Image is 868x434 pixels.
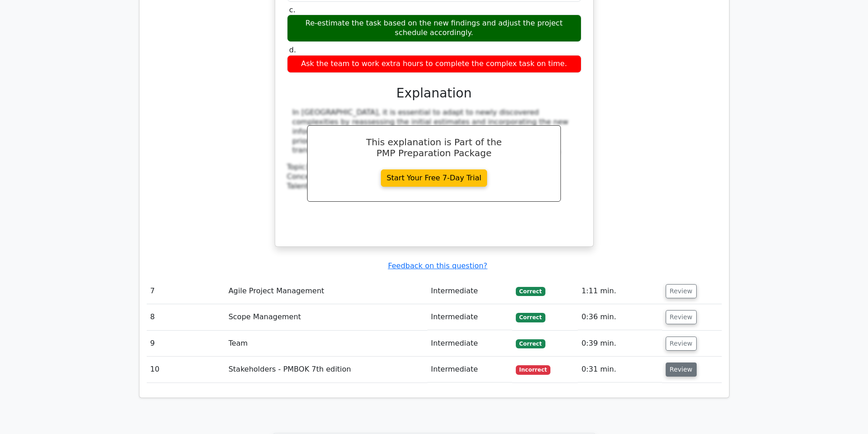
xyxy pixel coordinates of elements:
div: Topic: [287,163,581,172]
td: 10 [147,357,225,383]
button: Review [666,310,697,324]
span: Incorrect [516,365,551,374]
button: Review [666,337,697,351]
span: d. [289,46,296,54]
td: 0:31 min. [578,357,662,383]
td: 7 [147,278,225,304]
div: Re-estimate the task based on the new findings and adjust the project schedule accordingly. [287,15,581,42]
div: In [GEOGRAPHIC_DATA], it is essential to adapt to newly discovered complexities by reassessing th... [293,108,576,155]
td: Intermediate [427,331,512,357]
span: Correct [516,287,545,296]
td: 0:39 min. [578,331,662,357]
td: Team [225,331,427,357]
td: 9 [147,331,225,357]
td: Intermediate [427,278,512,304]
button: Review [666,284,697,298]
td: 8 [147,304,225,330]
div: Ask the team to work extra hours to complete the complex task on time. [287,55,581,73]
h3: Explanation [293,86,576,101]
td: Agile Project Management [225,278,427,304]
a: Feedback on this question? [388,261,487,270]
div: Concept: [287,172,581,182]
td: Stakeholders - PMBOK 7th edition [225,357,427,383]
td: 0:36 min. [578,304,662,330]
div: Talent Triangle: [287,163,581,191]
span: Correct [516,339,545,348]
td: 1:11 min. [578,278,662,304]
span: c. [289,5,296,14]
td: Intermediate [427,304,512,330]
button: Review [666,363,697,377]
a: Start Your Free 7-Day Trial [381,169,488,187]
td: Scope Management [225,304,427,330]
span: Correct [516,313,545,322]
td: Intermediate [427,357,512,383]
